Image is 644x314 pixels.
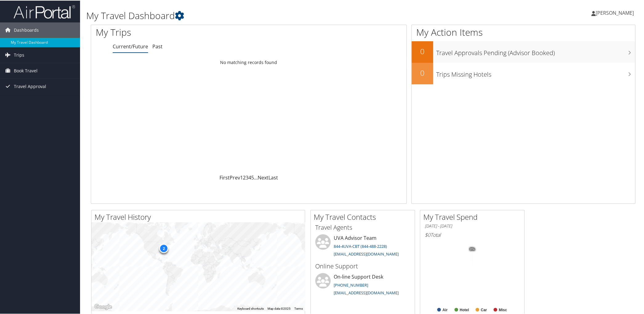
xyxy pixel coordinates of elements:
text: Air [442,307,448,312]
a: [PERSON_NAME] [591,3,640,22]
a: First [219,174,230,180]
a: [EMAIL_ADDRESS][DOMAIN_NAME] [334,251,399,256]
a: Last [268,174,278,180]
a: Open this area in Google Maps (opens a new window) [93,302,113,310]
text: Car [481,307,487,312]
li: UVA Advisor Team [312,234,413,259]
a: [PHONE_NUMBER] [334,282,368,287]
span: Book Travel [14,62,38,78]
h2: 0 [412,46,433,56]
h1: My Action Items [412,25,635,38]
h2: 0 [412,67,433,78]
div: 2 [159,243,168,252]
text: Hotel [460,307,469,312]
img: airportal-logo.png [14,4,75,18]
a: 844-4UVA-CBT (844-488-2228) [334,243,387,248]
button: Keyboard shortcuts [237,306,264,310]
a: 0Trips Missing Hotels [412,62,635,84]
a: Past [152,42,163,49]
h2: My Travel Spend [423,211,524,222]
h6: Total [425,231,520,238]
span: $0 [425,231,430,238]
span: Trips [14,47,24,62]
h3: Trips Missing Hotels [436,66,635,78]
tspan: 0% [470,247,475,251]
span: Travel Approval [14,78,46,94]
a: 3 [246,174,248,180]
img: Google [93,302,113,310]
span: Dashboards [14,22,39,37]
h1: My Travel Dashboard [86,9,455,22]
a: 0Travel Approvals Pending (Advisor Booked) [412,41,635,62]
a: [EMAIL_ADDRESS][DOMAIN_NAME] [334,289,399,295]
h3: Online Support [315,261,410,270]
a: Current/Future [113,42,148,49]
a: Next [258,174,268,180]
a: 4 [248,174,251,180]
h3: Travel Approvals Pending (Advisor Booked) [436,45,635,57]
a: 2 [243,174,246,180]
span: … [254,174,258,180]
h3: Travel Agents [315,223,410,231]
a: 1 [240,174,243,180]
a: 5 [251,174,254,180]
td: No matching records found [91,56,406,67]
h6: [DATE] - [DATE] [425,223,520,228]
text: Misc [499,307,507,312]
span: Map data ©2025 [268,306,291,310]
h1: My Trips [96,25,270,38]
h2: My Travel History [95,211,305,222]
h2: My Travel Contacts [314,211,415,222]
li: On-line Support Desk [312,272,413,298]
a: Terms (opens in new tab) [294,306,303,310]
span: [PERSON_NAME] [596,9,634,16]
a: Prev [230,174,240,180]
